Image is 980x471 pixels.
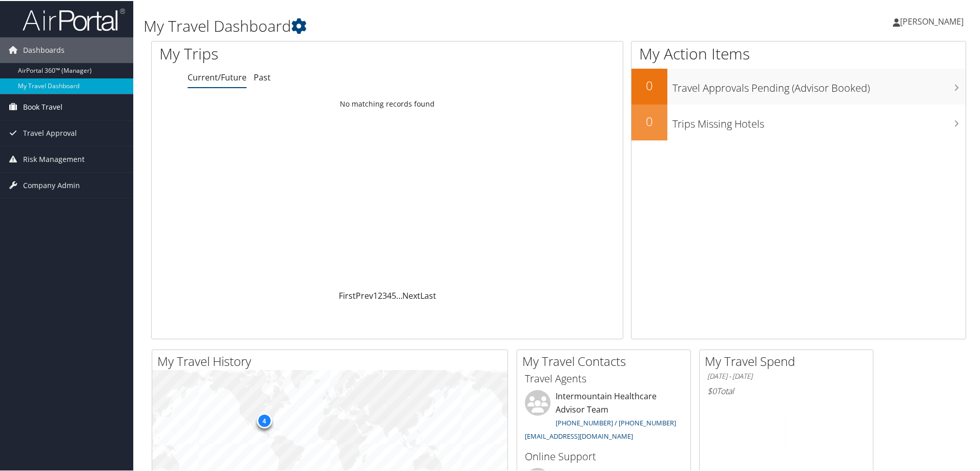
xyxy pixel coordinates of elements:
[707,384,865,396] h6: Total
[356,289,373,300] a: Prev
[23,93,63,119] span: Book Travel
[159,42,419,64] h1: My Trips
[522,352,690,369] h2: My Travel Contacts
[23,172,80,197] span: Company Admin
[23,146,85,171] span: Risk Management
[705,352,873,369] h2: My Travel Spend
[402,289,420,300] a: Next
[520,389,688,444] li: Intermountain Healthcare Advisor Team
[256,412,272,427] div: 4
[396,289,402,300] span: …
[556,417,676,426] a: [PHONE_NUMBER] / [PHONE_NUMBER]
[525,371,683,385] h3: Travel Agents
[157,352,507,369] h2: My Travel History
[387,289,392,300] a: 4
[152,94,623,112] td: No matching records found
[382,289,387,300] a: 3
[672,75,966,94] h3: Travel Approvals Pending (Advisor Booked)
[707,384,717,396] span: $0
[900,15,964,26] span: [PERSON_NAME]
[254,71,271,82] a: Past
[631,104,966,139] a: 0Trips Missing Hotels
[392,289,396,300] a: 5
[707,371,865,380] h6: [DATE] - [DATE]
[23,36,65,62] span: Dashboards
[525,448,683,463] h3: Online Support
[339,289,356,300] a: First
[23,119,77,145] span: Travel Approval
[373,289,378,300] a: 1
[188,71,247,82] a: Current/Future
[378,289,382,300] a: 2
[631,68,966,104] a: 0Travel Approvals Pending (Advisor Booked)
[631,112,667,129] h2: 0
[420,289,436,300] a: Last
[631,42,966,64] h1: My Action Items
[23,7,125,31] img: airportal-logo.png
[144,14,697,36] h1: My Travel Dashboard
[525,431,633,440] a: [EMAIL_ADDRESS][DOMAIN_NAME]
[631,76,667,93] h2: 0
[672,111,966,130] h3: Trips Missing Hotels
[893,5,974,36] a: [PERSON_NAME]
